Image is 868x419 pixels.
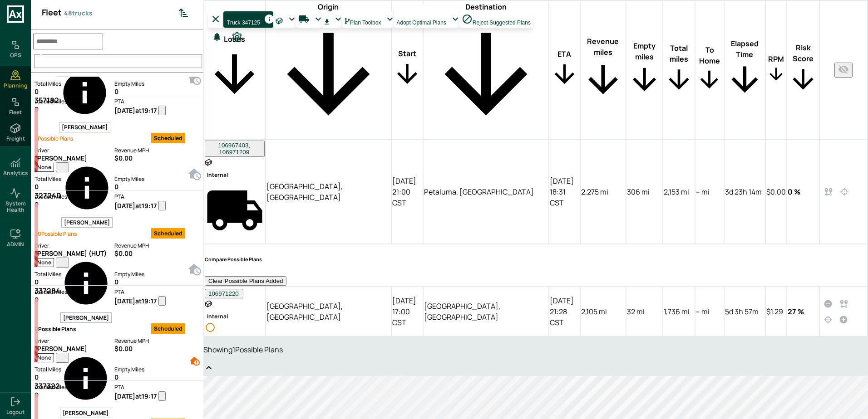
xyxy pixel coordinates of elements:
[788,306,804,317] div: 27 %
[392,49,422,91] span: Start
[836,296,852,312] button: Show details
[223,11,273,28] button: Truck 347125
[205,34,265,107] span: Loads
[174,4,192,22] button: Sorted by: PTA Ascending
[424,2,548,138] span: Destination
[322,11,342,28] button: Download
[296,11,322,28] button: Run Plan Loads
[581,287,626,336] td: 2,105 mi
[459,11,533,28] button: Reject Suggested Plans
[6,409,25,415] span: Logout
[205,256,867,263] h6: Compare Possible Plans
[6,136,25,142] span: Freight
[266,140,391,244] td: [GEOGRAPHIC_DATA], [GEOGRAPHIC_DATA]
[550,175,579,208] div: [DATE] 18:31 CST
[350,19,381,26] span: Plan Toolbox
[663,287,695,336] td: 1,736 mi
[9,109,22,116] span: Fleet
[424,140,548,244] td: Petaluma, [GEOGRAPHIC_DATA]
[396,19,446,26] span: Adopt Optimal Plans
[626,287,662,336] td: 32 mi
[218,142,250,149] span: 106967403 ,
[266,2,390,138] span: Origin
[205,276,286,286] button: Clear Possible Plans Added
[7,241,24,248] h6: ADMIN
[820,184,837,200] button: Show details
[232,31,242,42] svg: Preferences
[2,200,29,214] span: System Health
[208,290,239,297] span: 106971220
[3,170,28,176] h6: Analytics
[187,353,203,369] button: Hometime potential failure
[203,344,868,355] p: Showing 1 Possible Plans
[820,312,836,327] button: Highlight
[4,83,27,89] span: Planning
[10,52,21,58] h6: OPS
[581,140,626,244] td: 2,275 mi
[394,5,459,28] button: Adopt Optimal Plans
[205,312,230,320] span: Internal
[626,140,662,244] td: 306 mi
[187,258,203,278] button: No hometime scheduled
[788,186,800,197] div: 0 %
[834,63,853,78] button: Show/Hide Column
[266,287,391,336] td: [GEOGRAPHIC_DATA], [GEOGRAPHIC_DATA]
[550,49,579,91] span: ETA
[187,162,203,182] button: No hometime scheduled
[392,295,422,328] div: [DATE] 17:00 CST
[42,7,172,18] div: Fleet
[228,28,246,46] button: Preferences
[664,43,694,97] span: Total miles
[342,11,395,28] button: Plan Toolbox
[627,41,662,99] span: Empty miles
[424,287,548,336] td: [GEOGRAPHIC_DATA], [GEOGRAPHIC_DATA]
[219,149,249,156] span: 106971209
[725,39,764,102] span: Elapsed Time
[273,11,296,28] button: Loads
[205,171,230,179] span: Internal
[550,295,579,328] div: [DATE] 21:28 CST
[392,175,422,208] div: [DATE] 21:00 CST
[205,180,265,243] div: Actual assignment
[836,312,851,327] button: Set as the active plan
[64,9,72,17] span: 48
[725,287,765,336] td: 5d 3h 57m
[187,67,203,87] button: No hometime scheduled
[766,287,786,336] td: $1.29
[837,184,852,200] button: Highlight
[205,289,243,298] button: 106971220
[205,322,265,336] div: Best internal assignment
[696,45,723,96] span: To Home
[581,36,626,104] span: Revenue miles
[695,140,724,244] td: -- mi
[766,54,786,86] span: RPM
[820,296,836,312] button: Remove
[788,43,819,97] span: Risk Score
[663,140,695,244] td: 2,153 mi
[766,140,786,244] td: $0.00
[725,140,765,244] td: 3d 23h 14m
[695,287,724,336] td: -- mi
[205,141,265,157] button: 106967403,106971209
[64,8,93,18] span: trucks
